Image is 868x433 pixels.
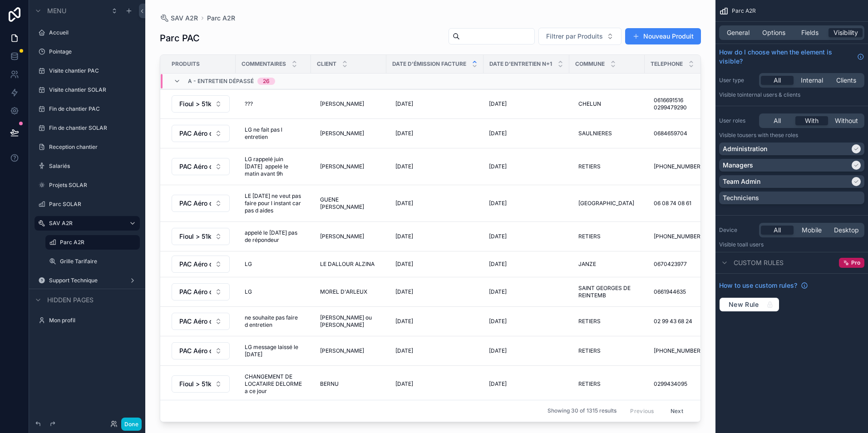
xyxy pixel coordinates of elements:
[172,125,230,142] button: Select Button
[719,48,853,66] span: How do I choose when the element is visible?
[719,241,864,248] p: Visible to
[49,201,138,208] a: Parc SOLAR
[578,318,601,325] span: RETIERS
[171,14,198,23] span: SAV A2R
[172,313,230,330] button: Select Button
[49,317,138,324] label: Mon profil
[719,281,797,290] span: How to use custom rules?
[719,91,864,98] p: Visible to
[719,226,755,234] label: Device
[179,260,211,269] span: PAC Aéro ou Géo
[489,130,507,137] span: [DATE]
[172,256,230,273] button: Select Button
[179,317,211,326] span: PAC Aéro ou Géo
[395,380,413,388] span: [DATE]
[575,60,605,68] span: Commune
[49,143,138,151] a: Reception chantier
[49,124,138,132] label: Fin de chantier SOLAR
[625,28,701,44] button: Nouveau Produit
[654,261,687,268] span: 0670423977
[47,295,94,305] span: Hidden pages
[49,182,138,189] label: Projets SOLAR
[578,380,601,388] span: RETIERS
[395,318,413,325] span: [DATE]
[547,408,616,415] span: Showing 30 of 1315 results
[723,193,759,202] p: Techniciens
[489,200,507,207] span: [DATE]
[207,14,235,23] a: Parc A2R
[188,78,254,85] span: a - entretien dépassé
[317,60,336,68] span: Client
[651,60,683,68] span: Telephone
[245,261,252,268] span: LG
[805,116,819,125] span: With
[578,163,601,170] span: RETIERS
[60,239,134,246] label: Parc A2R
[395,347,413,354] span: [DATE]
[49,86,138,93] label: Visite chantier SOLAR
[320,288,367,295] span: MOREL D'ARLEUX
[734,258,784,267] span: Custom rules
[49,67,138,74] label: Visite chantier PAC
[172,95,230,113] button: Select Button
[172,195,230,212] button: Select Button
[719,297,779,312] button: New Rule
[49,162,138,170] label: Salariés
[774,116,781,125] span: All
[723,161,753,170] p: Managers
[179,232,211,241] span: Fioul > 51kw
[179,162,211,171] span: PAC Aéro ou Géo
[395,261,413,268] span: [DATE]
[263,78,270,85] div: 26
[801,28,819,37] span: Fields
[833,28,858,37] span: Visibility
[179,199,211,208] span: PAC Aéro ou Géo
[160,14,198,23] a: SAV A2R
[320,347,364,354] span: [PERSON_NAME]
[320,233,364,240] span: [PERSON_NAME]
[179,129,211,138] span: PAC Aéro ou Géo
[49,277,125,284] a: Support Technique
[320,380,339,388] span: BERNU
[395,130,413,137] span: [DATE]
[320,100,364,108] span: [PERSON_NAME]
[49,105,138,113] label: Fin de chantier PAC
[578,261,596,268] span: JANZE
[742,91,800,98] span: Internal users & clients
[489,380,507,388] span: [DATE]
[664,404,690,418] button: Next
[49,220,122,227] label: SAV A2R
[723,177,760,186] p: Team Admin
[172,375,230,393] button: Select Button
[60,258,138,265] label: Grille Tarifaire
[719,117,755,124] label: User roles
[578,233,601,240] span: RETIERS
[719,77,755,84] label: User type
[320,130,364,137] span: [PERSON_NAME]
[727,28,750,37] span: General
[179,287,211,296] span: PAC Aéro ou Géo
[802,226,822,235] span: Mobile
[654,163,702,170] span: [PHONE_NUMBER]
[392,60,466,68] span: Date d'émission facture
[245,192,302,214] span: LE [DATE] ne veut pas faire pour l instant car pas d aides
[801,76,823,85] span: Internal
[578,200,634,207] span: [GEOGRAPHIC_DATA]
[732,7,756,15] span: Parc A2R
[49,29,138,36] a: Accueil
[489,100,507,108] span: [DATE]
[578,100,601,108] span: CHELUN
[742,241,764,248] span: all users
[160,32,200,44] h1: Parc PAC
[654,233,702,240] span: [PHONE_NUMBER]
[489,163,507,170] span: [DATE]
[172,283,230,300] button: Select Button
[179,99,211,108] span: Fioul > 51kw
[245,373,302,395] span: CHANGEMENT DE LOCATAIRE DELORME a ce jour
